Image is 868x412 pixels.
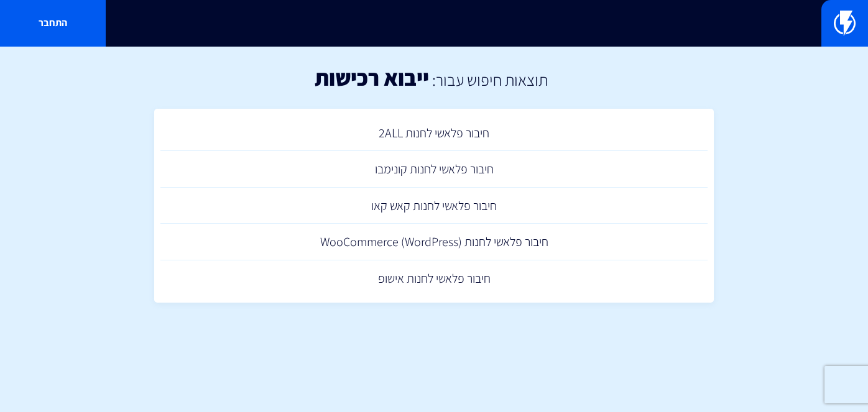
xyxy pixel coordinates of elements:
a: חיבור פלאשי לחנות קונימבו [160,151,708,188]
a: חיבור פלאשי לחנות (WooCommerce (WordPress [160,224,708,260]
h2: תוצאות חיפוש עבור: [429,71,548,89]
a: חיבור פלאשי לחנות 2ALL [160,115,708,152]
a: חיבור פלאשי לחנות קאש קאו [160,188,708,224]
a: חיבור פלאשי לחנות אישופ [160,260,708,297]
h1: ייבוא רכישות [315,65,429,90]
